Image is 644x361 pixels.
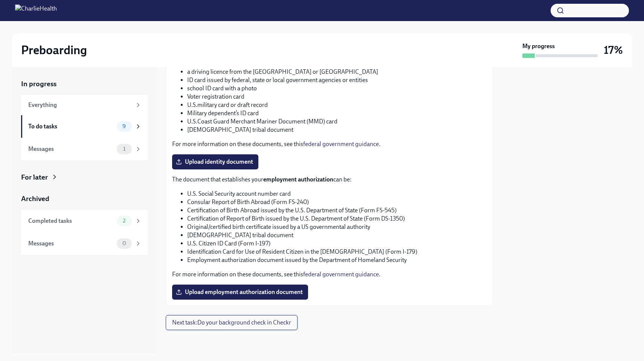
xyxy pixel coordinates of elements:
li: Original/certified birth certificate issued by a US governmental authority [187,223,487,231]
p: For more information on these documents, see this . [172,140,487,148]
strong: My progress [522,42,555,50]
span: Next task : Do your background check in Checkr [172,319,291,326]
p: The document that establishes your can be: [172,175,487,184]
a: federal government guidance [303,140,379,148]
li: Identification Card for Use of Resident Citizen in the [DEMOGRAPHIC_DATA] (Form I-179) [187,248,487,256]
li: U.S. Citizen ID Card (Form I-197) [187,239,487,248]
a: Messages1 [21,138,148,160]
li: Certification of Report of Birth issued by the U.S. Department of State (Form DS-1350) [187,215,487,223]
li: Consular Report of Birth Abroad (Form FS-240) [187,198,487,206]
span: 9 [118,123,130,129]
span: 0 [118,241,131,246]
label: Upload employment authorization document [172,285,308,300]
span: 1 [119,146,130,152]
li: Certification of Birth Abroad issued by the U.S. Department of State (Form FS-545) [187,206,487,215]
a: Completed tasks2 [21,210,148,232]
h2: Preboarding [21,43,87,58]
a: federal government guidance [303,271,379,278]
div: For later [21,172,48,182]
img: CharlieHealth [15,5,57,17]
a: For later [21,172,148,182]
li: [DEMOGRAPHIC_DATA] tribal document [187,231,487,239]
div: Messages [28,239,114,248]
a: Messages0 [21,232,148,255]
a: In progress [21,79,148,89]
li: ID card issued by federal, state or local government agencies or entities [187,76,487,84]
label: Upload identity document [172,154,258,169]
li: Voter registration card [187,93,487,101]
li: Military dependent’s ID card [187,109,487,117]
div: Completed tasks [28,217,114,225]
p: For more information on these documents, see this . [172,270,487,279]
li: U.S.Coast Guard Merchant Mariner Document (MMD) card [187,117,487,126]
strong: employment authorization [263,176,333,183]
span: 2 [118,218,130,224]
span: Upload employment authorization document [177,288,303,296]
a: Everything [21,95,148,115]
button: Next task:Do your background check in Checkr [166,315,298,330]
li: U.S.military card or draft record [187,101,487,109]
div: Messages [28,145,114,153]
a: To do tasks9 [21,115,148,138]
span: Upload identity document [177,158,253,166]
li: Employment authorization document issued by the Department of Homeland Security [187,256,487,264]
li: a driving licence from the [GEOGRAPHIC_DATA] or [GEOGRAPHIC_DATA] [187,68,487,76]
div: To do tasks [28,122,114,131]
li: U.S. Social Security account number card [187,190,487,198]
div: Everything [28,101,132,109]
li: school ID card with a photo [187,84,487,93]
a: Archived [21,194,148,204]
h3: 17% [604,43,623,57]
li: [DEMOGRAPHIC_DATA] tribal document [187,126,487,134]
